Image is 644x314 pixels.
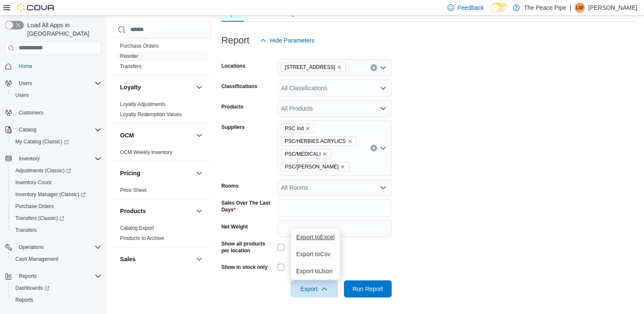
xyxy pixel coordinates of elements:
[285,163,339,171] span: PSC/[PERSON_NAME]
[113,185,211,199] div: Pricing
[221,240,274,254] label: Show all products per location
[19,155,40,162] span: Inventory
[15,125,40,135] button: Catalog
[12,137,101,147] span: My Catalog (Classic)
[120,43,159,49] span: Purchase Orders
[322,151,327,157] button: Remove PSC/MEDICALI from selection in this group
[221,103,243,110] label: Products
[120,53,138,60] span: Reorder
[120,255,192,263] button: Sales
[524,3,567,13] p: The Peace Pipe
[221,200,274,213] label: Sales Over The Last Days
[120,273,146,279] a: End Of Day
[194,206,204,216] button: Products
[281,124,315,133] span: PSC Ind
[194,82,204,92] button: Loyalty
[221,83,258,90] label: Classifications
[12,201,101,211] span: Purchase Orders
[270,36,315,45] span: Hide Parameters
[9,200,105,212] button: Purchase Orders
[2,106,105,119] button: Customers
[12,283,101,293] span: Dashboards
[15,256,58,263] span: Cash Management
[9,188,105,200] a: Inventory Manager (Classic)
[120,235,164,241] a: Products to Archive
[12,254,62,264] a: Cash Management
[15,191,86,198] span: Inventory Manager (Classic)
[15,125,101,135] span: Catalog
[120,273,146,280] span: End Of Day
[15,61,101,71] span: Home
[221,223,248,230] label: Net Weight
[340,164,345,169] button: Remove PSC/SHELDON BLACK from selection in this group
[296,268,335,274] span: Export to Json
[2,270,105,282] button: Reports
[281,149,332,159] span: PSC/MEDICALI
[194,130,204,140] button: OCM
[380,184,386,191] button: Open list of options
[12,295,37,305] a: Reports
[120,43,159,49] a: Purchase Orders
[15,107,101,118] span: Customers
[285,150,321,158] span: PSC/MEDICALI
[19,126,36,133] span: Catalog
[380,85,386,91] button: Open list of options
[370,64,377,71] button: Clear input
[113,99,211,123] div: Loyalty
[120,149,172,156] span: OCM Weekly Inventory
[2,241,105,253] button: Operations
[291,245,340,263] button: Export toCsv
[120,111,182,118] span: Loyalty Redemption Values
[19,244,44,251] span: Operations
[15,215,64,222] span: Transfers (Classic)
[380,145,386,151] button: Open list of options
[281,162,349,171] span: PSC/SHELDON BLACK
[458,3,484,12] span: Feedback
[291,263,340,280] button: Export toJson
[120,101,166,107] a: Loyalty Adjustments
[221,35,249,46] h3: Report
[2,153,105,165] button: Inventory
[296,234,335,240] span: Export to Excel
[19,80,32,87] span: Users
[12,166,74,176] a: Adjustments (Classic)
[15,297,33,303] span: Reports
[15,242,47,252] button: Operations
[120,111,182,117] a: Loyalty Redemption Values
[575,3,585,13] div: Lynsey Williamson
[12,213,68,223] a: Transfers (Classic)
[120,131,192,140] button: OCM
[120,63,141,69] a: Transfers
[347,139,352,144] button: Remove PSC/HERBIES ACRYLICS from selection in this group
[120,225,154,231] a: Catalog Export
[380,105,386,112] button: Open list of options
[113,271,211,295] div: Sales
[221,264,268,271] label: Show in stock only
[281,63,346,72] span: 31 Celina St
[9,253,105,265] button: Cash Management
[120,169,192,177] button: Pricing
[120,187,146,193] a: Price Sheet
[19,63,32,70] span: Home
[12,254,101,264] span: Cash Management
[9,165,105,177] a: Adjustments (Classic)
[12,283,53,293] a: Dashboards
[221,63,246,69] label: Locations
[9,282,105,294] a: Dashboards
[12,201,57,211] a: Purchase Orders
[120,131,134,140] h3: OCM
[15,78,101,88] span: Users
[15,154,101,164] span: Inventory
[12,177,55,188] a: Inventory Count
[221,183,239,189] label: Rooms
[12,225,101,235] span: Transfers
[285,124,304,133] span: PSC Ind
[15,179,52,186] span: Inventory Count
[296,251,335,257] span: Export to Csv
[24,21,101,38] span: Load All Apps in [GEOGRAPHIC_DATA]
[120,53,138,59] a: Reorder
[9,212,105,224] a: Transfers (Classic)
[576,3,583,13] span: LW
[12,90,32,100] a: Users
[380,64,386,71] button: Open list of options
